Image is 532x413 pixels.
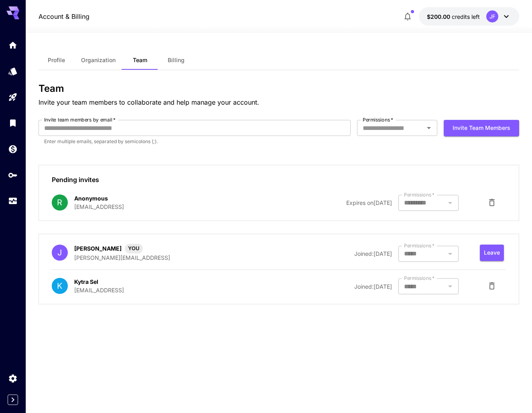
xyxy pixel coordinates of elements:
[52,278,68,294] div: K
[423,122,435,134] button: Open
[404,242,435,249] label: Permissions
[404,191,435,198] label: Permissions
[74,286,124,294] p: [EMAIL_ADDRESS]
[52,175,506,184] p: Pending invites
[8,170,18,180] div: API Keys
[81,57,116,64] span: Organization
[48,57,65,64] span: Profile
[125,245,143,253] span: YOU
[52,194,68,211] div: R
[8,395,18,405] button: Expand sidebar
[419,7,519,26] button: $200.00JF
[8,66,18,76] div: Models
[39,83,520,94] h3: Team
[486,10,498,22] div: JF
[354,250,392,257] span: Joined: [DATE]
[52,245,68,261] div: J
[363,116,393,123] label: Permissions
[168,57,185,64] span: Billing
[74,277,98,286] p: Kytra Sel
[480,245,504,261] button: Leave
[39,97,520,107] p: Invite your team members to collaborate and help manage your account.
[39,12,89,21] a: Account & Billing
[8,92,18,102] div: Playground
[74,194,108,202] p: Anonymous
[44,138,345,146] p: Enter multiple emails, separated by semicolons (;).
[8,196,18,206] div: Usage
[44,116,116,123] label: Invite team members by email
[8,40,18,50] div: Home
[354,283,392,290] span: Joined: [DATE]
[346,199,392,206] span: Expires on [DATE]
[427,12,480,21] div: $200.00
[133,57,147,64] span: Team
[452,13,480,20] span: credits left
[8,373,18,383] div: Settings
[8,144,18,154] div: Wallet
[404,275,435,281] label: Permissions
[39,12,89,21] nav: breadcrumb
[74,253,170,262] p: [PERSON_NAME][EMAIL_ADDRESS]
[74,244,122,253] p: [PERSON_NAME]
[74,202,124,211] p: [EMAIL_ADDRESS]
[8,118,18,128] div: Library
[444,120,519,136] button: Invite team members
[427,13,452,20] span: $200.00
